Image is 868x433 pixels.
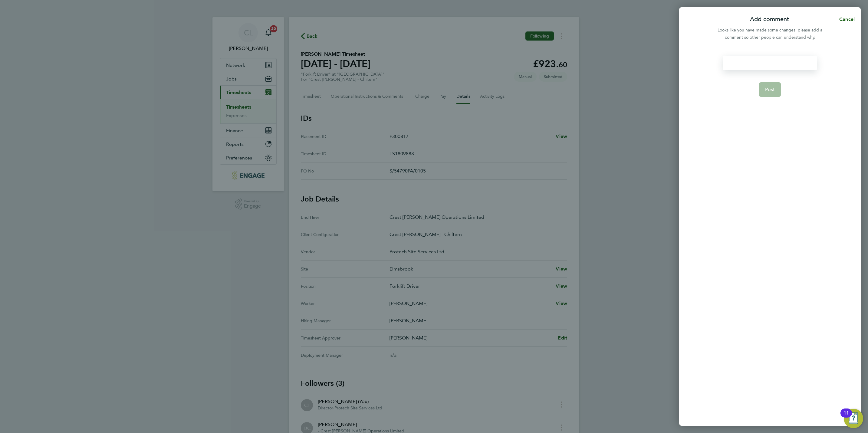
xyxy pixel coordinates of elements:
span: Cancel [837,16,855,22]
button: Open Resource Center, 11 new notifications [844,409,863,428]
p: Add comment [750,15,789,24]
div: Looks like you have made some changes, please add a comment so other people can understand why. [714,27,826,41]
div: 11 [843,413,849,421]
button: Cancel [830,13,861,25]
